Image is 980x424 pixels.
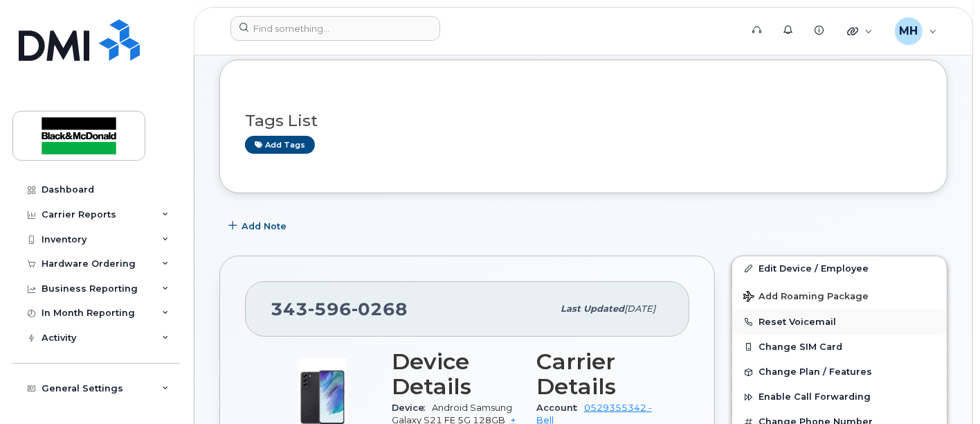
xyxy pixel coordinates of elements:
button: Change Plan / Features [732,360,947,385]
span: [DATE] [624,303,655,314]
span: 0268 [352,299,408,319]
h3: Device Details [392,349,520,399]
span: Account [536,403,584,413]
div: Maria Hatzopoulos [885,17,947,45]
span: Enable Call Forwarding [759,392,871,403]
span: Last updated [561,303,624,314]
span: 596 [308,299,352,319]
span: 343 [271,299,408,319]
a: Add tags [245,136,315,153]
span: Add Note [242,220,287,233]
a: Edit Device / Employee [732,256,947,281]
div: Quicklinks [837,17,882,45]
button: Enable Call Forwarding [732,385,947,409]
button: Add Note [219,214,298,239]
h3: Carrier Details [536,349,664,399]
button: Add Roaming Package [732,281,947,310]
span: MH [899,23,918,39]
span: Change Plan / Features [759,367,872,378]
h3: Tags List [245,112,922,130]
button: Change SIM Card [732,335,947,360]
span: Device [392,403,432,413]
button: Reset Voicemail [732,310,947,335]
span: Add Roaming Package [743,291,869,304]
input: Find something... [230,16,440,41]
